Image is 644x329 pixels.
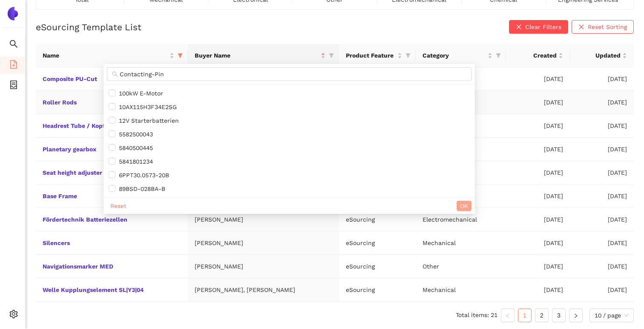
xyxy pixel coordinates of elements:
[416,91,506,114] td: Mechanical
[176,49,184,62] span: filter
[506,255,570,278] td: [DATE]
[552,309,565,322] a: 3
[518,309,532,322] li: 1
[573,313,578,318] span: right
[188,255,339,278] td: [PERSON_NAME]
[339,138,416,161] td: eSourcing
[501,309,515,322] li: Previous Page
[327,49,336,62] span: filter
[456,309,497,322] li: Total items: 21
[9,57,18,74] span: file-add
[416,278,506,302] td: Mechanical
[506,231,570,255] td: [DATE]
[506,278,570,302] td: [DATE]
[513,51,557,60] span: Created
[506,44,570,67] th: this column's title is Created,this column is sortable
[416,208,506,231] td: Electromechanical
[535,309,549,322] li: 2
[416,114,506,138] td: Mechanical
[339,114,416,138] td: eSourcing
[595,309,629,322] span: 10 / page
[405,53,411,58] span: filter
[188,208,339,231] td: [PERSON_NAME]
[6,7,20,20] img: Logo
[494,49,503,62] span: filter
[506,185,570,208] td: [DATE]
[577,51,621,60] span: Updated
[506,138,570,161] td: [DATE]
[506,67,570,91] td: [DATE]
[416,185,506,208] td: Mechanical
[505,313,510,318] span: left
[572,20,634,34] button: closeReset Sorting
[346,51,396,60] span: Product Feature
[588,22,627,32] span: Reset Sorting
[569,309,583,322] button: right
[339,161,416,185] td: eSourcing
[509,20,568,34] button: closeClear Filters
[570,91,634,114] td: [DATE]
[589,309,634,322] div: Page Size
[552,309,566,322] li: 3
[423,51,486,60] span: Category
[518,309,531,322] a: 1
[339,185,416,208] td: eSourcing
[188,138,339,161] td: -
[188,114,339,138] td: -
[506,114,570,138] td: [DATE]
[416,161,506,185] td: Mechanical
[570,208,634,231] td: [DATE]
[535,309,548,322] a: 2
[516,24,522,31] span: close
[570,67,634,91] td: [DATE]
[36,44,188,67] th: this column's title is Name,this column is sortable
[570,138,634,161] td: [DATE]
[9,78,18,95] span: container
[339,231,416,255] td: eSourcing
[9,37,18,54] span: search
[416,67,506,91] td: Mechanical
[501,309,515,322] button: left
[339,278,416,302] td: eSourcing
[188,231,339,255] td: [PERSON_NAME]
[416,231,506,255] td: Mechanical
[339,255,416,278] td: eSourcing
[339,91,416,114] td: eSourcing
[569,309,583,322] li: Next Page
[9,307,18,324] span: setting
[506,161,570,185] td: [DATE]
[570,161,634,185] td: [DATE]
[570,278,634,302] td: [DATE]
[188,161,339,185] td: -
[188,67,339,91] td: -
[416,138,506,161] td: Mechanical
[188,278,339,302] td: [PERSON_NAME], [PERSON_NAME]
[525,22,561,32] span: Clear Filters
[188,91,339,114] td: -
[339,67,416,91] td: eSourcing
[570,231,634,255] td: [DATE]
[195,51,319,60] span: Buyer Name
[404,49,412,62] span: filter
[570,114,634,138] td: [DATE]
[578,24,584,31] span: close
[416,44,506,67] th: this column's title is Category,this column is sortable
[339,208,416,231] td: eSourcing
[570,44,634,67] th: this column's title is Updated,this column is sortable
[339,44,416,67] th: this column's title is Product Feature,this column is sortable
[570,185,634,208] td: [DATE]
[36,21,141,33] h2: eSourcing Template List
[329,53,334,58] span: filter
[496,53,501,58] span: filter
[506,208,570,231] td: [DATE]
[43,51,168,60] span: Name
[416,255,506,278] td: Other
[570,255,634,278] td: [DATE]
[178,53,183,58] span: filter
[506,91,570,114] td: [DATE]
[188,185,339,208] td: [PERSON_NAME]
